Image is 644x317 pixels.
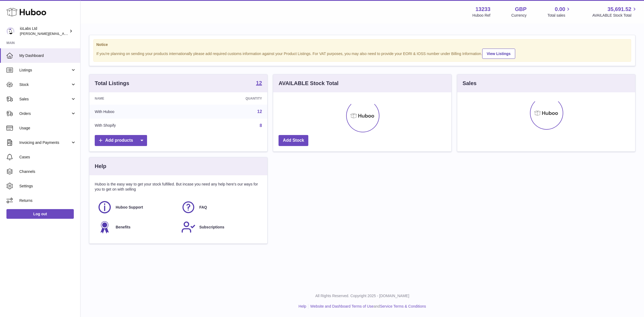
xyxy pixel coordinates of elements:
[515,6,526,13] strong: GBP
[96,48,628,59] div: If you're planning on sending your products internationally please add required customs informati...
[299,304,306,308] a: Help
[20,31,108,36] span: [PERSON_NAME][EMAIL_ADDRESS][DOMAIN_NAME]
[555,6,565,13] span: 0.00
[592,13,638,18] span: AVAILABLE Stock Total
[95,80,129,87] h3: Total Listings
[85,293,640,298] p: All Rights Reserved. Copyright 2025 - [DOMAIN_NAME]
[259,123,262,128] a: 8
[310,304,374,308] a: Website and Dashboard Terms of Use
[19,97,71,102] span: Sales
[19,126,76,131] span: Usage
[97,220,176,234] a: Benefits
[89,119,185,133] td: With Shopify
[19,53,76,58] span: My Dashboard
[89,105,185,119] td: With Huboo
[279,80,338,87] h3: AVAILABLE Stock Total
[308,304,426,309] li: and
[97,200,176,214] a: Huboo Support
[19,169,76,174] span: Channels
[256,80,262,86] strong: 12
[6,27,14,35] img: annunziata@iulabs.co
[547,6,571,18] a: 0.00 Total sales
[89,92,185,105] th: Name
[257,109,262,114] a: 12
[256,80,262,87] a: 12
[19,184,76,189] span: Settings
[19,198,76,203] span: Returns
[6,209,74,219] a: Log out
[185,92,268,105] th: Quantity
[279,135,308,146] a: Add Stock
[199,225,224,230] span: Subscriptions
[473,13,491,18] div: Huboo Ref
[592,6,638,18] a: 35,691.52 AVAILABLE Stock Total
[19,68,71,73] span: Listings
[116,205,143,210] span: Huboo Support
[20,26,68,36] div: iüLabs Ltd
[380,304,426,308] a: Service Terms & Conditions
[19,140,71,145] span: Invoicing and Payments
[463,80,477,87] h3: Sales
[96,42,628,47] strong: Notice
[181,200,259,214] a: FAQ
[116,225,130,230] span: Benefits
[482,49,515,59] a: View Listings
[19,111,71,116] span: Orders
[199,205,207,210] span: FAQ
[95,135,147,146] a: Add products
[181,220,259,234] a: Subscriptions
[19,155,76,160] span: Cases
[608,6,631,13] span: 35,691.52
[95,163,106,170] h3: Help
[475,6,491,13] strong: 13233
[95,182,262,192] p: Huboo is the easy way to get your stock fulfilled. But incase you need any help here's our ways f...
[511,13,527,18] div: Currency
[547,13,571,18] span: Total sales
[19,82,71,87] span: Stock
